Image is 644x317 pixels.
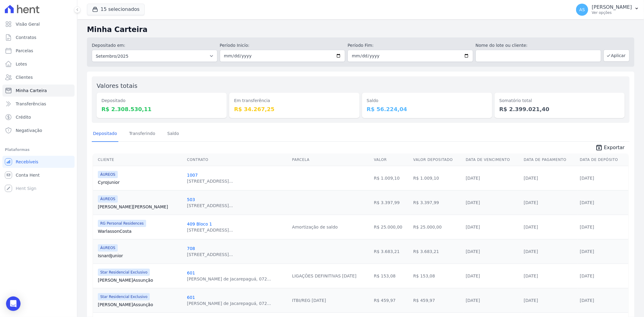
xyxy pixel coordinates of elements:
a: [PERSON_NAME]Assunção [98,277,182,283]
td: R$ 3.683,21 [371,239,411,264]
td: R$ 25.000,00 [371,215,411,239]
td: R$ 3.397,99 [371,190,411,215]
span: Lotes [16,61,27,67]
a: Contratos [2,31,75,43]
dt: Saldo [367,98,487,104]
div: Plataformas [5,146,72,153]
div: [STREET_ADDRESS]... [187,203,233,209]
dd: R$ 2.399.021,40 [499,105,620,113]
span: Contratos [16,34,36,40]
a: [DATE] [524,176,538,181]
td: R$ 25.000,00 [411,215,463,239]
a: 601 [187,271,195,275]
a: LIGAÇÕES DEFINITIVAS [DATE] [292,274,356,278]
td: R$ 459,97 [411,288,463,312]
a: Crédito [2,111,75,123]
span: Star Residencial Exclusivo [98,293,150,300]
span: Parcelas [16,48,33,54]
span: Clientes [16,74,33,80]
a: Amortização de saldo [292,225,338,229]
a: [DATE] [580,200,594,205]
span: Exportar [604,144,625,151]
a: Recebíveis [2,156,75,168]
a: [DATE] [580,225,594,229]
th: Data de Vencimento [463,154,521,166]
dd: R$ 2.308.530,11 [101,105,222,113]
td: R$ 1.009,10 [411,166,463,190]
a: Visão Geral [2,18,75,30]
button: 15 selecionados [87,4,145,15]
a: [DATE] [466,176,480,181]
th: Contrato [184,154,290,166]
td: R$ 1.009,10 [371,166,411,190]
a: Depositado [92,126,118,142]
h2: Minha Carteira [87,24,634,35]
p: Ver opções [592,10,632,15]
span: ÁUREOS [98,171,118,178]
a: [DATE] [466,249,480,254]
a: [PERSON_NAME]Assunção [98,302,182,308]
a: [DATE] [524,249,538,254]
th: Valor [371,154,411,166]
div: [PERSON_NAME] de Jacarepaguá, 072... [187,300,271,306]
a: [DATE] [524,200,538,205]
a: 601 [187,295,195,300]
label: Período Inicío: [220,42,345,49]
a: Negativação [2,124,75,136]
a: Lotes [2,58,75,70]
div: [PERSON_NAME] de Jacarepaguá, 072... [187,276,271,282]
label: Depositado em: [92,43,125,48]
span: Negativação [16,127,42,133]
td: R$ 3.397,99 [411,190,463,215]
th: Data de Depósito [578,154,628,166]
div: Open Intercom Messenger [6,296,21,311]
span: ÁUREOS [98,244,118,251]
a: 708 [187,246,195,251]
a: [PERSON_NAME][PERSON_NAME] [98,204,182,210]
label: Valores totais [97,82,137,89]
label: Período Fim: [348,42,473,49]
a: 503 [187,197,195,202]
td: R$ 3.683,21 [411,239,463,264]
a: Transferindo [128,126,157,142]
a: [DATE] [466,200,480,205]
a: [DATE] [466,225,480,229]
a: Saldo [166,126,180,142]
a: [DATE] [524,298,538,303]
label: Nome do lote ou cliente: [476,42,601,49]
td: R$ 153,08 [411,264,463,288]
a: 409 Bloco 1 [187,222,212,226]
a: Conta Hent [2,169,75,181]
span: Recebíveis [16,159,38,165]
span: Transferências [16,101,46,107]
button: AS [PERSON_NAME] Ver opções [571,1,644,18]
span: Crédito [16,114,31,120]
th: Parcela [290,154,371,166]
a: [DATE] [524,225,538,229]
td: R$ 459,97 [371,288,411,312]
a: Minha Carteira [2,85,75,97]
i: unarchive [595,144,603,151]
div: [STREET_ADDRESS]... [187,227,233,233]
a: [DATE] [580,298,594,303]
a: 1007 [187,173,198,178]
span: Star Residencial Exclusivo [98,269,150,276]
th: Valor Depositado [411,154,463,166]
th: Data de Pagamento [521,154,578,166]
dd: R$ 34.267,25 [234,105,354,113]
a: Parcelas [2,45,75,57]
p: [PERSON_NAME] [592,4,632,10]
a: ITBI/REG [DATE] [292,298,326,303]
th: Cliente [93,154,184,166]
td: R$ 153,08 [371,264,411,288]
dt: Somatório total [499,98,620,104]
div: [STREET_ADDRESS]... [187,178,233,184]
span: Conta Hent [16,172,40,178]
div: [STREET_ADDRESS]... [187,251,233,258]
dd: R$ 56.224,04 [367,105,487,113]
span: Visão Geral [16,21,40,27]
a: [DATE] [466,274,480,278]
a: [DATE] [580,176,594,181]
span: Minha Carteira [16,88,47,94]
span: AS [579,8,585,12]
